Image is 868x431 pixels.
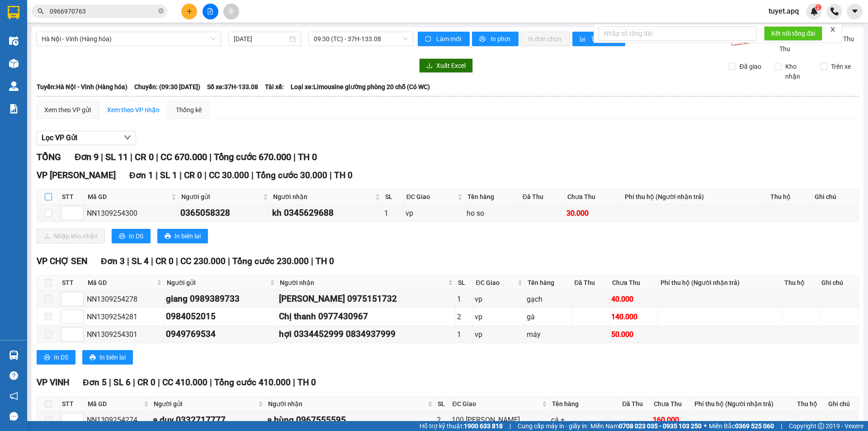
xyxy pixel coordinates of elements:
[166,292,276,306] div: giang 0989389733
[129,170,153,180] span: Đơn 1
[818,423,824,429] span: copyright
[60,397,85,412] th: STT
[87,294,163,305] div: NN1309254278
[60,189,85,204] th: STT
[166,310,276,323] div: 0984052015
[37,350,75,365] button: printerIn DS
[88,278,155,288] span: Mã GD
[709,421,774,431] span: Miền Bắc
[85,308,165,326] td: NN1309254281
[42,32,216,46] span: Hà Nội - Vinh (Hàng hóa)
[425,36,433,43] span: sync
[156,152,158,162] span: |
[132,256,149,266] span: SL 4
[234,34,288,44] input: 13/09/2025
[658,275,782,290] th: Phí thu hộ (Người nhận trả)
[426,62,433,70] span: download
[520,189,565,204] th: Đã Thu
[162,377,208,388] span: CC 410.000
[527,294,570,305] div: gạch
[9,412,18,421] span: message
[85,412,151,429] td: NN1309254274
[619,422,702,430] strong: 0708 023 035 - 0935 103 250
[280,278,446,288] span: Người nhận
[653,414,690,426] div: 160.000
[176,105,202,115] div: Thống kê
[109,377,111,388] span: |
[479,36,487,43] span: printer
[203,4,218,19] button: file-add
[457,329,472,340] div: 1
[101,152,103,162] span: |
[124,134,131,141] span: down
[105,152,128,162] span: SL 11
[156,170,158,180] span: |
[467,208,518,219] div: ho so
[692,397,795,412] th: Phí thu hộ (Người nhận trả)
[107,105,160,115] div: Xem theo VP nhận
[509,421,511,431] span: |
[156,256,174,266] span: CR 0
[590,421,702,431] span: Miền Nam
[85,326,165,343] td: NN1309254301
[232,256,309,266] span: Tổng cước 230.000
[154,399,256,409] span: Người gửi
[210,377,212,388] span: |
[572,32,625,46] button: bar-chartThống kê
[207,8,213,14] span: file-add
[265,82,284,92] span: Tài xế:
[572,275,610,290] th: Đã Thu
[9,371,18,380] span: question-circle
[527,329,570,340] div: máy
[181,4,197,19] button: plus
[457,294,472,305] div: 1
[151,256,153,266] span: |
[22,38,91,69] span: [GEOGRAPHIC_DATA], [GEOGRAPHIC_DATA] ↔ [GEOGRAPHIC_DATA]
[268,399,426,409] span: Người nhận
[42,132,77,143] span: Lọc VP Gửi
[160,170,177,180] span: SL 1
[453,399,540,409] span: ĐC Giao
[819,275,859,290] th: Ghi chú
[610,275,658,290] th: Chưa Thu
[476,278,516,288] span: ĐC Giao
[9,392,18,400] span: notification
[827,62,854,71] span: Trên xe
[472,32,519,46] button: printerIn phơi
[815,4,821,10] sup: 2
[611,311,656,322] div: 140.000
[37,256,87,266] span: VP CHỢ SEN
[272,206,381,220] div: kh 0345629688
[847,4,863,19] button: caret-down
[330,170,332,180] span: |
[158,8,164,14] span: close-circle
[87,208,177,219] div: NN1309254300
[9,104,19,114] img: solution-icon
[25,7,90,37] strong: CHUYỂN PHÁT NHANH AN PHÚ QUÝ
[85,290,165,308] td: NN1309254278
[457,311,472,322] div: 2
[101,256,125,266] span: Đơn 3
[85,204,179,222] td: NN1309254300
[88,399,142,409] span: Mã GD
[180,206,269,220] div: 0365058328
[566,208,621,219] div: 30.000
[179,170,182,180] span: |
[518,421,588,431] span: Cung cấp máy in - giấy in:
[44,105,91,115] div: Xem theo VP gửi
[435,397,450,412] th: SL
[611,329,656,340] div: 50.000
[565,189,623,204] th: Chưa Thu
[186,8,193,14] span: plus
[9,36,19,46] img: warehouse-icon
[90,354,96,361] span: printer
[795,397,826,412] th: Thu hộ
[580,36,587,43] span: bar-chart
[158,377,160,388] span: |
[293,152,296,162] span: |
[9,350,19,360] img: warehouse-icon
[99,352,126,362] span: In biên lai
[279,292,454,306] div: [PERSON_NAME] 0975151732
[418,32,470,46] button: syncLàm mới
[184,170,202,180] span: CR 0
